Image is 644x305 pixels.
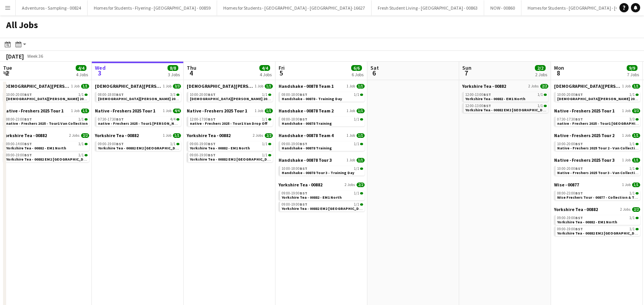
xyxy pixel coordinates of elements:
[354,167,359,171] span: 1/1
[352,72,363,77] div: 6 Jobs
[95,132,181,138] a: Yorkshire Tea - 008821 Job1/1
[354,191,359,195] span: 1/1
[6,141,88,150] a: 09:00-14:00BST1/1Yorkshire Tea - 00882 - EM1 North
[636,217,639,219] span: 1/1
[620,207,631,212] span: 2 Jobs
[360,118,363,121] span: 1/1
[347,133,355,138] span: 1 Job
[629,227,635,231] span: 1/1
[636,143,639,145] span: 1/1
[622,158,631,163] span: 1 Job
[176,94,179,96] span: 3/3
[636,118,639,121] span: 3/3
[6,153,32,157] span: 09:00-19:00
[462,64,471,71] span: Sun
[85,118,88,121] span: 1/1
[95,83,181,108] div: [DEMOGRAPHIC_DATA][PERSON_NAME] 2025 Tour 2 - 008481 Job3/308:00-18:00BST3/3[DEMOGRAPHIC_DATA][PE...
[544,105,547,107] span: 1/1
[6,142,32,146] span: 09:00-14:00
[3,83,70,89] span: Lady Garden 2025 Tour 2 - 00848
[279,132,334,138] span: Handshake - 00878 Team 4
[173,84,181,89] span: 3/3
[2,69,12,77] span: 2
[76,72,88,77] div: 4 Jobs
[557,191,583,195] span: 08:00-23:00
[85,154,88,156] span: 1/1
[632,158,640,163] span: 1/1
[98,141,179,150] a: 09:00-19:00BST1/1Yorkshire Tea - 00882 EM2 [GEOGRAPHIC_DATA]
[575,226,583,231] span: BST
[208,141,216,146] span: BST
[465,93,491,97] span: 12:00-13:00
[575,166,583,171] span: BST
[6,157,91,162] span: Yorkshire Tea - 00882 EM2 Midlands
[557,215,639,224] a: 09:00-19:00BST1/1Yorkshire Tea - 00882 - EM1 North
[268,143,271,145] span: 1/1
[190,117,271,126] a: 12:00-17:00BST1/1native - Freshers 2025 - Tour1 Van Drop Off
[360,168,363,170] span: 1/1
[279,182,322,188] span: Yorkshire Tea - 00882
[265,84,273,89] span: 1/1
[3,132,89,164] div: Yorkshire Tea - 008822 Jobs2/209:00-14:00BST1/1Yorkshire Tea - 00882 - EM1 North09:00-19:00BST1/1...
[282,203,307,206] span: 09:00-19:00
[282,141,363,150] a: 09:00-19:00BST1/1Handshake - 00878 Training
[372,0,484,15] button: Fresh Student Living - [GEOGRAPHIC_DATA] - 00863
[300,166,307,171] span: BST
[170,93,176,97] span: 3/3
[173,133,181,138] span: 1/1
[554,157,614,163] span: Native - Freshers 2025 Tour 3
[282,117,363,126] a: 08:00-18:00BST1/1Handshake - 00878 Training
[78,93,84,97] span: 1/1
[557,226,639,235] a: 09:00-19:00BST1/1Yorkshire Tea - 00882 EM2 [GEOGRAPHIC_DATA]
[71,84,80,89] span: 1 Job
[279,108,365,114] a: Handshake - 00878 Team 21 Job1/1
[465,92,547,101] a: 12:00-13:00BST1/1Yorkshire Tea - 00882 - EM1 North
[557,191,639,199] a: 08:00-23:00BST1/1Wise Freshers Tour - 00877 - Collection & Travel Day
[554,182,640,188] a: Wise - 008771 Job1/1
[347,109,355,113] span: 1 Job
[465,103,547,112] a: 12:00-13:00BST1/1Yorkshire Tea - 00882 EM2 [GEOGRAPHIC_DATA]
[575,141,583,146] span: BST
[186,69,196,77] span: 4
[6,152,88,161] a: 09:00-19:00BST1/1Yorkshire Tea - 00882 EM2 [GEOGRAPHIC_DATA]
[95,108,181,132] div: Native - Freshers 2025 Tour 11 Job4/407:30-17:30BST4/4native - Freshers 2025 - Tour1 [PERSON_NAME]
[190,92,271,101] a: 10:00-20:00BST1/1[DEMOGRAPHIC_DATA][PERSON_NAME] 2025 Tour 2 - 00848 - Travel Day
[217,0,372,15] button: Homes for Students - [GEOGRAPHIC_DATA] - [GEOGRAPHIC_DATA]-16627
[95,108,155,114] span: Native - Freshers 2025 Tour 1
[81,109,89,113] span: 1/1
[279,83,365,108] div: Handshake - 00878 Team 11 Job1/108:00-18:00BST1/1Handshake - 00878 - Training Day
[557,117,639,126] a: 07:30-17:30BST3/3native - Freshers 2025 - Tour1 [GEOGRAPHIC_DATA]
[98,142,124,146] span: 09:00-19:00
[95,83,181,89] a: [DEMOGRAPHIC_DATA][PERSON_NAME] 2025 Tour 2 - 008481 Job3/3
[98,92,179,101] a: 08:00-18:00BST3/3[DEMOGRAPHIC_DATA][PERSON_NAME] 2025 Tour 2 - 00848 - [GEOGRAPHIC_DATA]
[357,109,365,113] span: 1/1
[260,72,272,77] div: 4 Jobs
[282,142,307,146] span: 09:00-19:00
[6,117,88,126] a: 08:00-23:00BST1/1native - Freshers 2025 - Tour1 Van Collection
[95,132,139,138] span: Yorkshire Tea - 00882
[262,117,267,121] span: 1/1
[554,132,640,138] a: Native - Freshers 2025 Tour 21 Job1/1
[279,157,332,163] span: Handshake - 00878 Tour 3
[484,0,521,15] button: NOW - 00860
[3,64,12,71] span: Tue
[116,117,124,122] span: BST
[6,93,32,97] span: 10:00-20:00
[279,108,365,132] div: Handshake - 00878 Team 21 Job1/108:00-18:00BST1/1Handshake - 00878 Training
[347,158,355,163] span: 1 Job
[575,117,583,122] span: BST
[163,133,171,138] span: 1 Job
[554,83,640,108] div: [DEMOGRAPHIC_DATA][PERSON_NAME] 2025 Tour 2 - 008481 Job1/110:00-20:00BST1/1[DEMOGRAPHIC_DATA][PE...
[354,142,359,146] span: 1/1
[553,69,564,77] span: 8
[208,152,216,158] span: BST
[187,132,273,164] div: Yorkshire Tea - 008822 Jobs2/209:00-19:00BST1/1Yorkshire Tea - 00882 - EM1 North09:00-19:00BST1/1...
[538,93,543,97] span: 1/1
[557,92,639,101] a: 10:00-20:00BST1/1[DEMOGRAPHIC_DATA][PERSON_NAME] 2025 Tour 2 - 00848 - Travel Day
[357,133,365,138] span: 1/1
[629,216,635,220] span: 1/1
[461,69,471,77] span: 7
[98,117,124,121] span: 07:30-17:30
[163,84,171,89] span: 1 Job
[360,94,363,96] span: 1/1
